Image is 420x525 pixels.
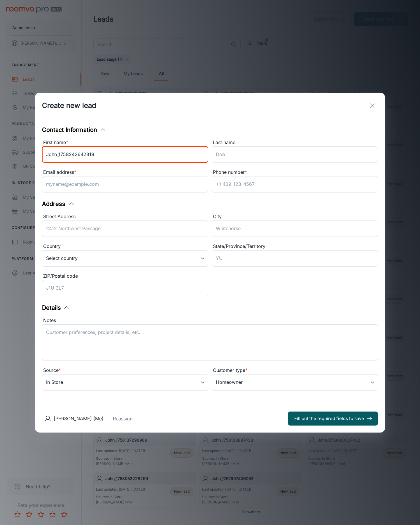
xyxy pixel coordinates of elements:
div: Notes [42,317,378,324]
div: Phone number [212,169,378,176]
input: +1 439-123-4567 [212,176,378,192]
div: Homeowner [212,374,378,391]
div: ZIP/Postal code [42,272,208,280]
input: J1U 3L7 [42,280,208,296]
div: In Store [42,374,208,391]
button: exit [366,100,378,111]
input: John [42,146,208,163]
div: State/Province/Territory [212,243,378,250]
h1: Create new lead [42,100,96,111]
button: Reassign [113,415,132,422]
div: Country [42,243,208,250]
div: Source [42,367,208,374]
input: Whitehorse [212,220,378,237]
div: Last name [212,139,378,146]
div: City [212,213,378,220]
div: First name [42,139,208,146]
button: Contact Information [42,125,106,134]
div: Street Address [42,213,208,220]
p: [PERSON_NAME] (Me) [54,415,104,422]
input: YU [212,250,378,267]
input: myname@example.com [42,176,208,192]
div: Select country [42,250,208,267]
div: Email address [42,169,208,176]
input: 2412 Northwest Passage [42,220,208,237]
div: Customer type [212,367,378,374]
button: Details [42,303,70,312]
input: Doe [212,146,378,163]
button: Fill out the required fields to save [288,412,378,426]
button: Address [42,199,75,208]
